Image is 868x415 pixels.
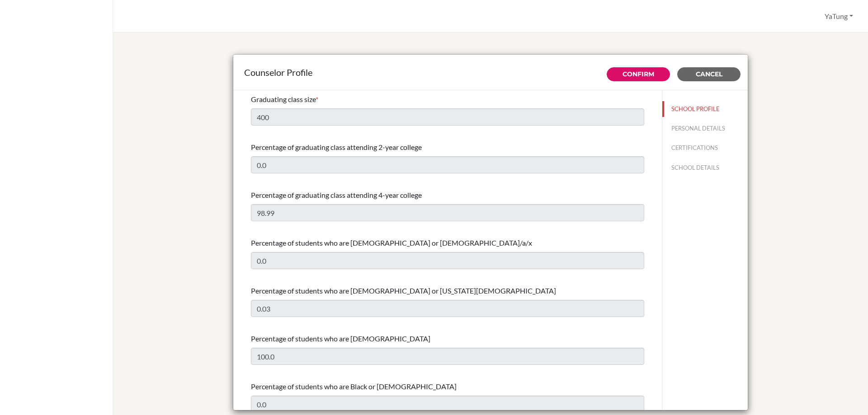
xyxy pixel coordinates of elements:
span: Percentage of students who are [DEMOGRAPHIC_DATA] or [US_STATE][DEMOGRAPHIC_DATA] [251,286,556,295]
span: Percentage of students who are [DEMOGRAPHIC_DATA] [251,334,430,343]
div: Counselor Profile [244,65,737,79]
span: Percentage of graduating class attending 2-year college [251,143,422,151]
span: Percentage of students who are [DEMOGRAPHIC_DATA] or [DEMOGRAPHIC_DATA]/a/x [251,238,532,247]
button: CERTIFICATIONS [662,140,748,156]
span: Graduating class size [251,95,316,103]
button: SCHOOL PROFILE [662,101,748,117]
span: Percentage of graduating class attending 4-year college [251,191,422,199]
button: PERSONAL DETAILS [662,121,748,136]
button: YaTung [821,8,857,25]
button: SCHOOL DETAILS [662,160,748,176]
span: Percentage of students who are Black or [DEMOGRAPHIC_DATA] [251,382,457,391]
